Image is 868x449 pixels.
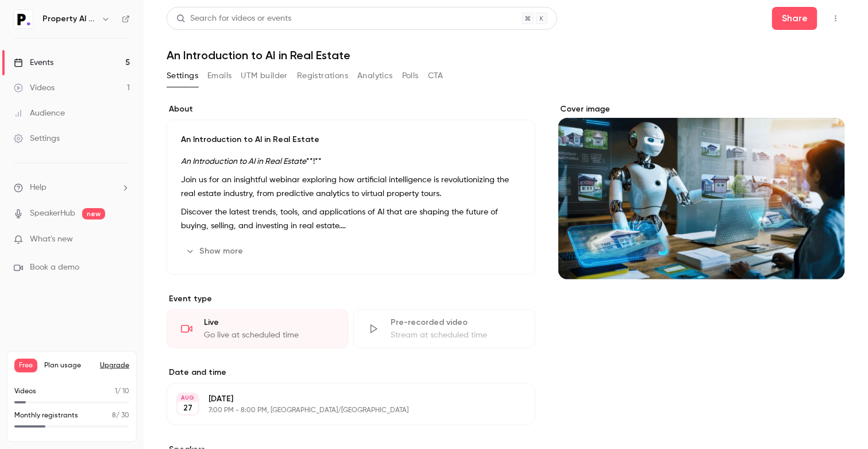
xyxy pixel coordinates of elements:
p: Join us for an insightful webinar exploring how artificial intelligence is revolutionizing the re... [181,173,521,201]
img: Property AI Tools [14,10,33,28]
label: About [167,103,535,115]
button: Upgrade [100,361,129,370]
p: Videos [14,386,36,397]
em: An Introduction to AI in Real Estate [181,158,306,166]
button: Polls [402,67,419,85]
div: Search for videos or events [176,13,291,25]
span: Help [30,182,47,194]
span: 8 [112,412,116,419]
span: 1 [115,388,117,395]
span: Book a demo [30,262,79,274]
h1: An Introduction to AI in Real Estate [167,48,845,62]
label: Date and time [167,367,535,378]
button: Show more [181,242,250,260]
p: 27 [183,402,192,414]
span: What's new [30,233,73,245]
div: Audience [14,108,65,119]
p: [DATE] [209,393,474,405]
div: Live [204,317,334,328]
span: Plan usage [44,361,93,370]
button: Registrations [297,67,348,85]
button: UTM builder [241,67,288,85]
div: Events [14,57,53,68]
button: Emails [207,67,232,85]
section: Cover image [558,103,845,279]
div: Stream at scheduled time [391,329,521,341]
p: Event type [167,293,535,305]
p: An Introduction to AI in Real Estate [181,134,521,145]
div: Go live at scheduled time [204,329,334,341]
p: 7:00 PM - 8:00 PM, [GEOGRAPHIC_DATA]/[GEOGRAPHIC_DATA] [209,406,474,415]
label: Cover image [558,103,845,115]
p: / 10 [115,386,129,397]
p: Discover the latest trends, tools, and applications of AI that are shaping the future of buying, ... [181,205,521,233]
span: Free [14,359,37,373]
div: Settings [14,133,60,144]
div: Pre-recorded videoStream at scheduled time [353,309,535,348]
button: Analytics [357,67,393,85]
iframe: Noticeable Trigger [116,235,130,245]
button: Share [772,7,817,30]
span: new [82,208,105,220]
div: Pre-recorded video [391,317,521,328]
h6: Property AI Tools [43,13,97,25]
li: help-dropdown-opener [14,182,130,194]
p: Monthly registrants [14,410,78,421]
p: / 30 [112,410,129,421]
div: LiveGo live at scheduled time [167,309,349,348]
button: CTA [428,67,443,85]
a: SpeakerHub [30,208,75,220]
div: AUG [178,394,198,402]
button: Settings [167,67,198,85]
div: Videos [14,82,55,94]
